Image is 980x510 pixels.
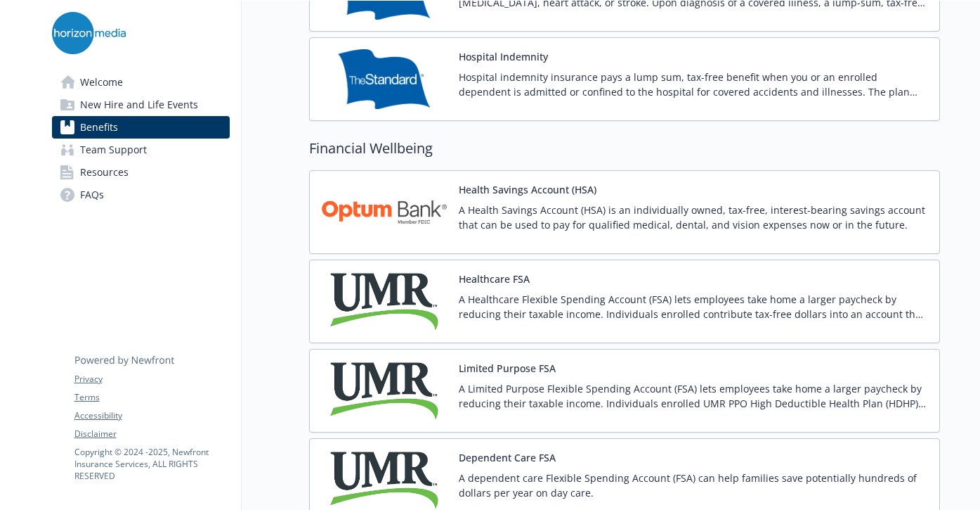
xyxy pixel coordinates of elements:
[459,450,556,465] button: Dependent Care FSA
[80,71,123,94] span: Welcome
[52,71,230,94] a: Welcome
[459,471,928,500] p: A dependent care Flexible Spending Account (FSA) can help families save potentially hundreds of d...
[459,381,928,411] p: A Limited Purpose Flexible Spending Account (FSA) lets employees take home a larger paycheck by r...
[74,409,229,422] a: Accessibility
[80,161,129,184] span: Resources
[321,450,447,510] img: UMR carrier logo
[459,182,596,197] button: Health Savings Account (HSA)
[74,446,229,482] p: Copyright © 2024 - 2025 , Newfront Insurance Services, ALL RIGHTS RESERVED
[74,391,229,404] a: Terms
[309,138,940,159] h2: Financial Wellbeing
[459,49,548,64] button: Hospital Indemnity
[321,272,447,331] img: UMR carrier logo
[459,203,928,232] p: A Health Savings Account (HSA) is an individually owned, tax-free, interest-bearing savings accou...
[74,428,229,440] a: Disclaimer
[52,116,230,139] a: Benefits
[459,70,928,99] p: Hospital indemnity insurance pays a lump sum, tax-free benefit when you or an enrolled dependent ...
[52,161,230,184] a: Resources
[80,184,104,206] span: FAQs
[52,184,230,206] a: FAQs
[52,94,230,116] a: New Hire and Life Events
[321,182,447,242] img: Optum Bank carrier logo
[80,116,118,139] span: Benefits
[321,49,447,109] img: Standard Insurance Company carrier logo
[52,139,230,161] a: Team Support
[80,139,147,161] span: Team Support
[459,272,530,286] button: Healthcare FSA
[459,361,556,376] button: Limited Purpose FSA
[321,361,447,421] img: UMR carrier logo
[74,373,229,385] a: Privacy
[80,94,198,116] span: New Hire and Life Events
[459,292,928,321] p: A Healthcare Flexible Spending Account (FSA) lets employees take home a larger paycheck by reduci...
